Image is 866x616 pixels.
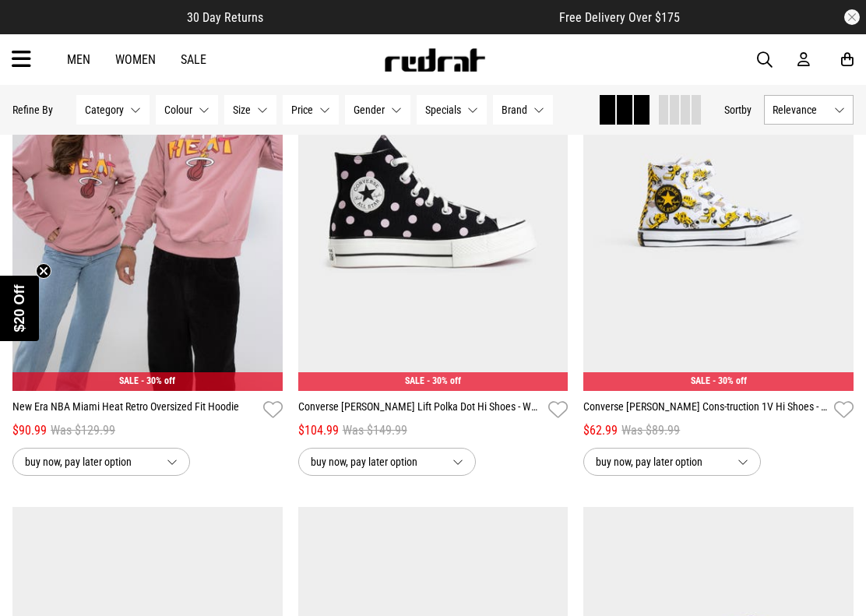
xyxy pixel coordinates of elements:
[583,448,761,476] button: buy now, pay later option
[343,421,407,440] span: Was $149.99
[181,52,206,67] a: Sale
[741,104,752,116] span: by
[141,375,175,386] span: - 30% off
[596,452,725,471] span: buy now, pay later option
[425,104,461,116] span: Specials
[405,375,424,386] span: SALE
[233,104,251,116] span: Size
[224,95,276,125] button: Size
[724,100,752,119] button: Sortby
[311,452,440,471] span: buy now, pay later option
[67,52,90,67] a: Men
[12,6,59,53] button: Open LiveChat chat widget
[383,48,486,72] img: Redrat logo
[12,284,27,332] span: $20 Off
[12,421,47,440] span: $90.99
[713,375,747,386] span: - 30% off
[12,448,190,476] button: buy now, pay later option
[354,104,385,116] span: Gender
[493,95,553,125] button: Brand
[51,421,115,440] span: Was $129.99
[85,104,124,116] span: Category
[621,421,680,440] span: Was $89.99
[12,399,257,421] a: New Era NBA Miami Heat Retro Oversized Fit Hoodie
[187,10,263,25] span: 30 Day Returns
[427,375,461,386] span: - 30% off
[12,104,53,116] p: Refine By
[559,10,680,25] span: Free Delivery Over $175
[583,421,618,440] span: $62.99
[283,95,339,125] button: Price
[298,421,339,440] span: $104.99
[583,13,854,391] img: Converse Chuck Taylor Cons-truction 1v Hi Shoes - Kids in White
[291,104,313,116] span: Price
[298,399,543,421] a: Converse [PERSON_NAME] Lift Polka Dot Hi Shoes - Womens
[76,95,150,125] button: Category
[164,104,192,116] span: Colour
[502,104,527,116] span: Brand
[294,9,528,25] iframe: Customer reviews powered by Trustpilot
[12,13,283,391] img: New Era Nba Miami Heat Retro Oversized Fit Hoodie in Pink
[115,52,156,67] a: Women
[583,399,828,421] a: Converse [PERSON_NAME] Cons-truction 1V Hi Shoes - Kids
[298,448,476,476] button: buy now, pay later option
[25,452,154,471] span: buy now, pay later option
[773,104,828,116] span: Relevance
[764,95,854,125] button: Relevance
[345,95,410,125] button: Gender
[119,375,139,386] span: SALE
[156,95,218,125] button: Colour
[298,13,569,391] img: Converse Chuck Taylor Lift Polka Dot Hi Shoes - Womens in Black
[36,263,51,279] button: Close teaser
[417,95,487,125] button: Specials
[691,375,710,386] span: SALE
